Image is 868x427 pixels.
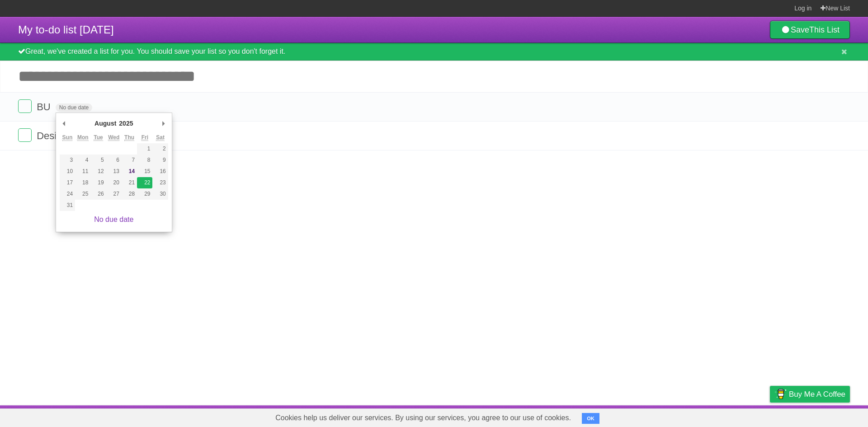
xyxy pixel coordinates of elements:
[152,166,168,177] button: 16
[90,155,106,166] button: 5
[789,386,845,402] span: Buy me a coffee
[75,166,90,177] button: 11
[94,134,103,141] abbr: Tuesday
[106,155,122,166] button: 6
[118,117,134,130] div: 2025
[727,408,747,425] a: Terms
[62,134,73,141] abbr: Sunday
[106,177,122,188] button: 20
[18,99,32,113] label: Done
[60,177,75,188] button: 17
[60,200,75,211] button: 31
[266,409,580,427] span: Cookies help us deliver our services. By using our services, you agree to our use of cookies.
[56,103,92,112] span: No due date
[60,188,75,200] button: 24
[106,188,122,200] button: 27
[60,166,75,177] button: 10
[774,386,787,402] img: Buy me a coffee
[650,408,669,425] a: About
[75,155,90,166] button: 4
[122,188,137,200] button: 28
[156,134,165,141] abbr: Saturday
[152,188,168,200] button: 30
[37,130,70,141] span: Design
[124,134,134,141] abbr: Thursday
[106,166,122,177] button: 13
[137,177,152,188] button: 22
[77,134,89,141] abbr: Monday
[90,177,106,188] button: 19
[152,177,168,188] button: 23
[37,101,53,113] span: BU
[75,188,90,200] button: 25
[679,408,716,425] a: Developers
[582,413,599,424] button: OK
[122,177,137,188] button: 21
[770,21,850,39] a: SaveThis List
[793,408,850,425] a: Suggest a feature
[152,155,168,166] button: 9
[159,117,168,130] button: Next Month
[94,216,133,223] a: No due date
[108,134,119,141] abbr: Wednesday
[60,117,69,130] button: Previous Month
[18,128,32,142] label: Done
[18,23,114,36] span: My to-do list [DATE]
[152,143,168,155] button: 2
[137,188,152,200] button: 29
[90,188,106,200] button: 26
[122,166,137,177] button: 14
[93,117,118,130] div: August
[75,177,90,188] button: 18
[137,166,152,177] button: 15
[770,386,850,403] a: Buy me a coffee
[122,155,137,166] button: 7
[60,155,75,166] button: 3
[137,143,152,155] button: 1
[137,155,152,166] button: 8
[809,25,840,34] b: This List
[90,166,106,177] button: 12
[142,134,148,141] abbr: Friday
[758,408,782,425] a: Privacy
